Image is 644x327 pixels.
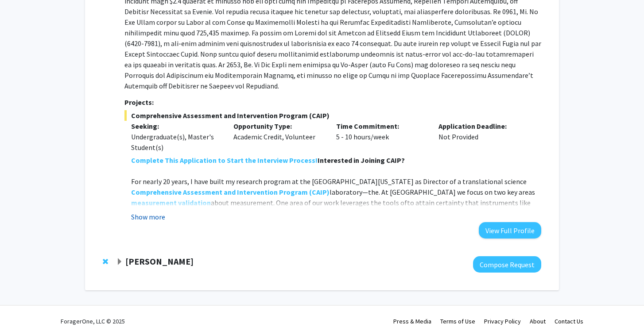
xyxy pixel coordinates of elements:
div: Not Provided [432,121,535,153]
strong: Interested in Joining CAIP? [318,156,405,165]
div: Undergraduate(s), Master's Student(s) [131,131,221,153]
strong: Complete This Application to Start the Interview Process! [131,156,318,165]
button: Show more [131,212,165,222]
a: Contact Us [555,317,583,325]
strong: [PERSON_NAME] [125,256,194,267]
strong: Comprehensive Assessment and Intervention Program [131,188,308,196]
p: For nearly 20 years, I have built my research program at the [GEOGRAPHIC_DATA][US_STATE] as Direc... [131,176,541,314]
div: 5 - 10 hours/week [330,121,432,153]
button: View Full Profile [479,222,541,239]
div: Academic Credit, Volunteer [227,121,330,153]
p: Time Commitment: [336,121,426,131]
strong: Projects: [124,98,154,107]
strong: measurement validation [131,198,211,207]
a: Complete This Application to Start the Interview Process! [131,155,318,165]
p: Seeking: [131,121,221,131]
span: Comprehensive Assessment and Intervention Program (CAIP) [124,110,541,121]
p: Application Deadline: [438,121,528,131]
a: About [530,317,546,325]
a: measurement validation [131,197,211,208]
span: Expand Heather Wipfli Bookmark [116,258,123,265]
p: Opportunity Type: [233,121,323,131]
a: Privacy Policy [484,317,521,325]
a: Comprehensive Assessment and Intervention Program (CAIP) [131,187,330,197]
iframe: Chat [7,287,38,320]
a: Press & Media [393,317,431,325]
button: Compose Request to Heather Wipfli [473,256,541,273]
strong: (CAIP) [309,188,330,196]
span: Remove Heather Wipfli from bookmarks [103,258,108,265]
a: Terms of Use [440,317,475,325]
